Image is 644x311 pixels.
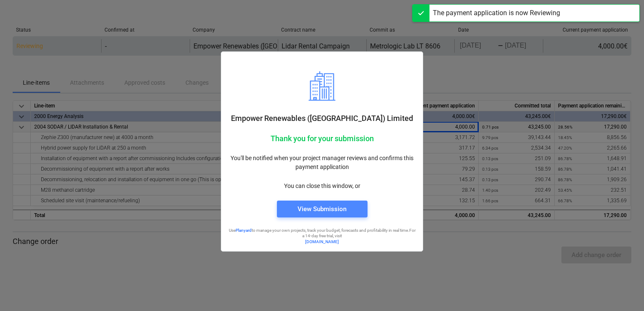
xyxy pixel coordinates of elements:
button: View Submission [277,201,368,217]
div: View Submission [298,204,346,214]
p: You can close this window, or [228,182,416,190]
p: Thank you for your submission [228,134,416,144]
a: [DOMAIN_NAME] [305,239,339,244]
div: The payment application is now Reviewing [433,8,560,18]
a: Planyard [236,228,252,233]
p: Empower Renewables ([GEOGRAPHIC_DATA]) Limited [228,113,416,123]
p: You'll be notified when your project manager reviews and confirms this payment application [228,154,416,172]
p: Use to manage your own projects, track your budget, forecasts and profitability in real time. For... [228,228,416,239]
